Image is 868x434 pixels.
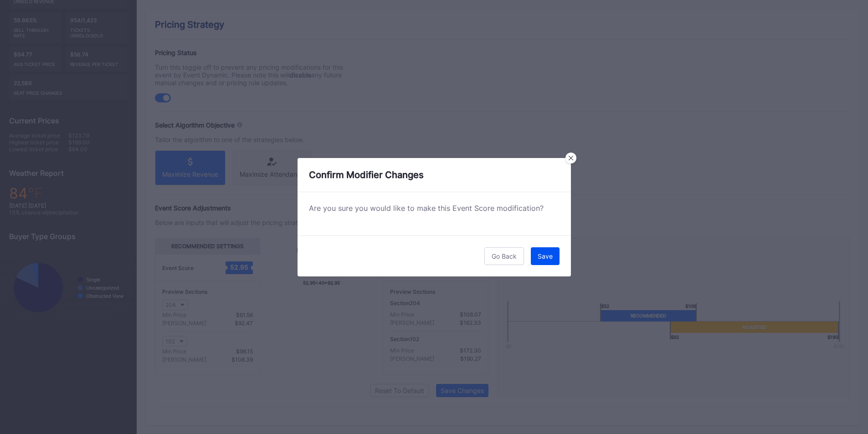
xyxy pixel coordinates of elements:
[484,247,524,265] button: Go Back
[309,204,560,213] div: Are you sure you would like to make this Event Score modification?
[298,158,571,192] div: Confirm Modifier Changes
[492,252,517,260] div: Go Back
[531,247,560,265] button: Save
[538,252,553,260] div: Save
